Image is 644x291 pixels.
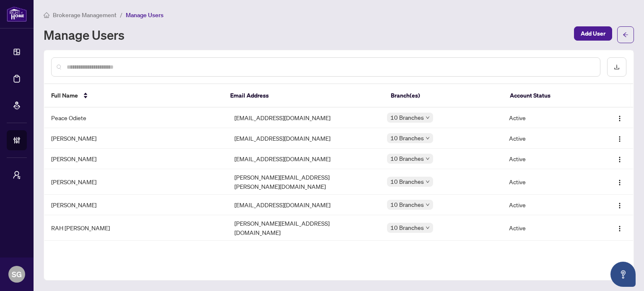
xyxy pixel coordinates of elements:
span: 10 Branches [390,154,424,163]
th: Email Address [223,84,384,108]
td: [PERSON_NAME] [44,149,228,169]
span: home [44,12,49,18]
button: Logo [613,198,626,211]
img: Logo [616,202,623,209]
td: [PERSON_NAME][EMAIL_ADDRESS][PERSON_NAME][DOMAIN_NAME] [228,169,380,195]
span: arrow-left [623,32,628,38]
img: Logo [616,225,623,232]
h1: Manage Users [44,28,125,41]
td: [EMAIL_ADDRESS][DOMAIN_NAME] [228,108,380,128]
span: Brokerage Management [53,11,117,19]
button: Logo [613,221,626,234]
td: [PERSON_NAME] [44,195,228,215]
th: Branch(es) [384,84,503,108]
th: Account Status [503,84,592,108]
img: logo [7,6,27,22]
span: down [426,203,430,207]
td: Active [502,195,594,215]
span: download [614,64,620,70]
th: Full Name [44,84,223,108]
span: Full Name [51,91,78,100]
td: Active [502,241,594,261]
td: [PERSON_NAME][EMAIL_ADDRESS][DOMAIN_NAME] [228,215,380,241]
li: / [120,10,122,20]
td: RAH [PERSON_NAME] [44,215,228,241]
td: Active [502,215,594,241]
img: Logo [616,115,623,122]
button: Logo [613,131,626,145]
span: user-switch [13,171,21,179]
span: 10 Branches [390,113,424,122]
td: Torinit PAdmin [44,241,228,261]
span: down [426,226,430,230]
td: [EMAIL_ADDRESS][DOMAIN_NAME] [228,128,380,149]
span: down [426,180,430,184]
button: Open asap [610,262,636,287]
button: Logo [613,152,626,165]
img: Logo [616,156,623,163]
td: Active [502,169,594,195]
span: 10 Branches [390,177,424,186]
span: down [426,136,430,140]
span: down [426,157,430,161]
img: Logo [616,136,623,142]
button: download [607,57,626,77]
img: Logo [616,179,623,186]
span: down [426,116,430,120]
td: [EMAIL_ADDRESS][DOMAIN_NAME] [228,241,380,261]
button: Logo [613,244,626,258]
td: Active [502,128,594,149]
span: 10 Branches [390,223,424,232]
button: Logo [613,175,626,188]
td: [PERSON_NAME] [44,128,228,149]
td: [EMAIL_ADDRESS][DOMAIN_NAME] [228,149,380,169]
button: Add User [574,26,612,41]
span: 10 Branches [390,133,424,143]
button: Logo [613,111,626,124]
td: [EMAIL_ADDRESS][DOMAIN_NAME] [228,195,380,215]
td: Peace Odiete [44,108,228,128]
span: Add User [581,27,605,40]
span: 10 Branches [390,200,424,209]
td: [PERSON_NAME] [44,169,228,195]
td: Active [502,108,594,128]
span: Manage Users [126,11,164,19]
td: Active [502,149,594,169]
span: SG [12,268,22,280]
